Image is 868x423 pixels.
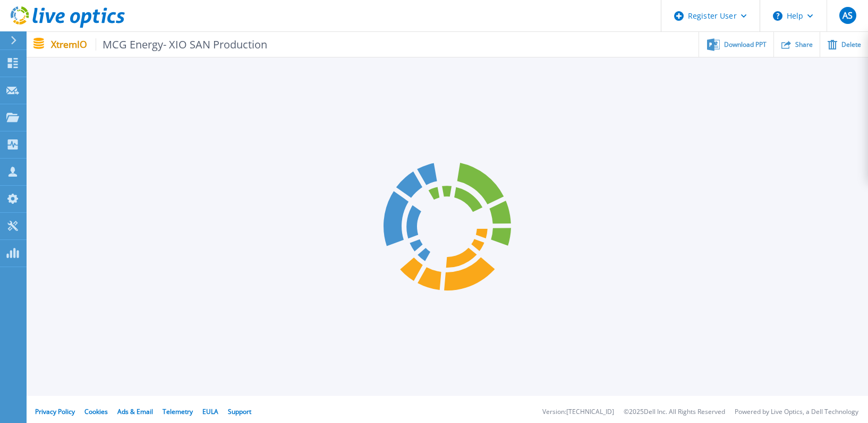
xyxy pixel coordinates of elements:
[624,409,725,416] li: © 2025 Dell Inc. All Rights Reserved
[117,407,153,416] a: Ads & Email
[51,38,268,51] p: XtremIO
[202,407,218,416] a: EULA
[795,42,813,48] span: Share
[35,407,75,416] a: Privacy Policy
[163,407,193,416] a: Telemetry
[542,409,614,416] li: Version: [TECHNICAL_ID]
[843,11,853,20] span: AS
[724,42,767,48] span: Download PPT
[735,409,858,416] li: Powered by Live Optics, a Dell Technology
[84,407,108,416] a: Cookies
[228,407,251,416] a: Support
[96,38,268,51] span: MCG Energy- XIO SAN Production
[841,42,861,48] span: Delete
